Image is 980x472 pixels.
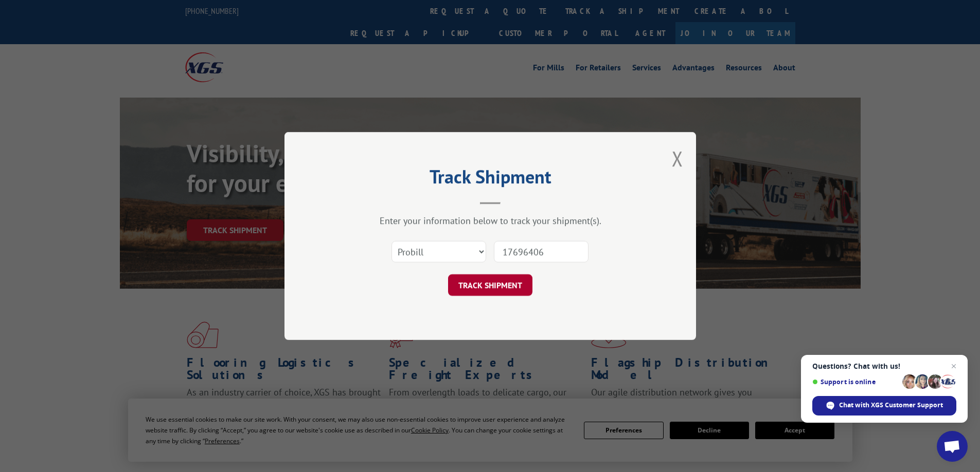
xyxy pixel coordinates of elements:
[937,431,968,462] div: Open chat
[336,215,645,226] div: Enter your information below to track your shipment(s).
[812,362,956,370] span: Questions? Chat with us!
[812,396,956,416] div: Chat with XGS Customer Support
[812,378,899,386] span: Support is online
[336,169,645,189] h2: Track Shipment
[494,241,589,262] input: Number(s)
[839,401,943,410] span: Chat with XGS Customer Support
[448,274,532,296] button: TRACK SHIPMENT
[948,360,960,372] span: Close chat
[672,145,683,172] button: Close modal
